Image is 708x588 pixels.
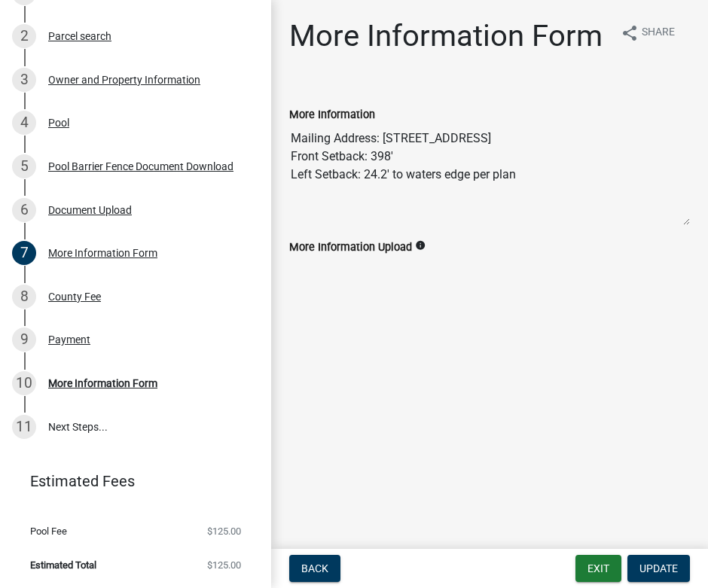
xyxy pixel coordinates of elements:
label: More Information Upload [289,242,412,253]
div: 6 [12,198,36,222]
div: 4 [12,111,36,135]
span: $125.00 [207,560,241,570]
div: 5 [12,154,36,178]
i: info [415,240,426,251]
button: Update [627,555,690,582]
i: share [621,24,639,42]
div: Owner and Property Information [48,75,200,85]
label: More Information [289,110,375,120]
a: Estimated Fees [12,466,247,496]
span: Pool Fee [30,526,67,536]
div: 7 [12,241,36,265]
span: $125.00 [207,526,241,536]
div: 3 [12,68,36,92]
div: Parcel search [48,31,111,41]
div: Payment [48,334,90,345]
textarea: Mailing Address: [STREET_ADDRESS] Front Setback: 398' Left Setback: 24.2' to waters edge per plan [289,123,690,226]
button: Back [289,555,340,582]
h1: More Information Form [289,18,603,54]
div: Document Upload [48,205,132,215]
span: Back [301,562,328,574]
button: shareShare [609,18,687,47]
button: Exit [575,555,621,582]
div: 9 [12,328,36,352]
div: 11 [12,415,36,439]
div: 8 [12,285,36,309]
span: Estimated Total [30,560,96,570]
div: More Information Form [48,378,157,388]
span: Share [642,24,675,42]
div: 2 [12,24,36,48]
div: 10 [12,371,36,395]
div: County Fee [48,291,101,302]
div: Pool [48,117,69,128]
div: More Information Form [48,248,157,258]
div: Pool Barrier Fence Document Download [48,161,233,172]
span: Update [639,562,678,574]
